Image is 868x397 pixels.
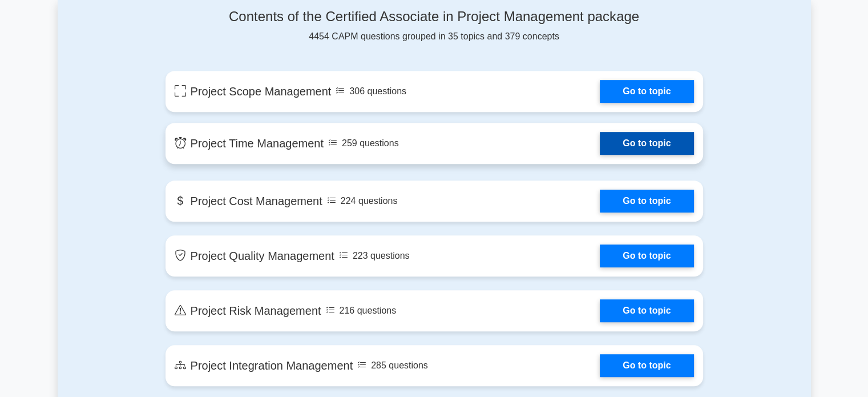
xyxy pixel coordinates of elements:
a: Go to topic [600,132,693,155]
a: Go to topic [600,244,693,267]
a: Go to topic [600,299,693,322]
h4: Contents of the Certified Associate in Project Management package [165,9,703,25]
a: Go to topic [600,190,693,212]
div: 4454 CAPM questions grouped in 35 topics and 379 concepts [165,9,703,43]
a: Go to topic [600,80,693,103]
a: Go to topic [600,354,693,377]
